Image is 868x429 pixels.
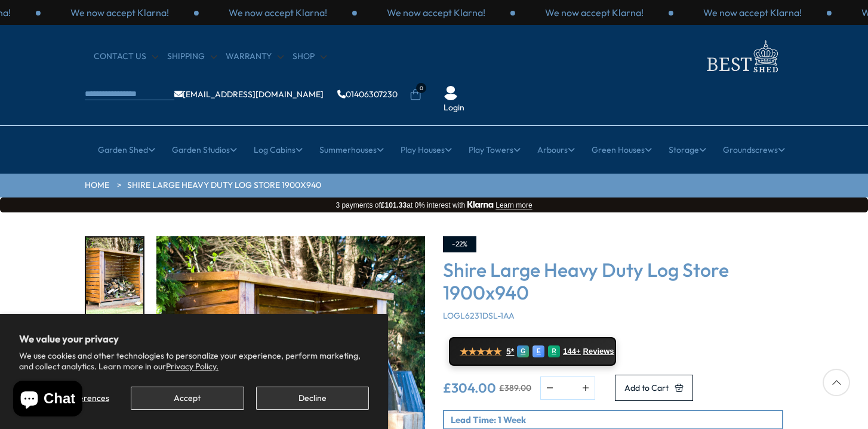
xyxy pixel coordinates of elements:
[127,180,321,192] a: Shire Large Heavy Duty Log Store 1900x940
[443,381,496,394] ins: £304.00
[387,6,485,19] p: We now accept Klarna!
[700,37,783,76] img: logo
[86,237,143,317] img: 5060490138343LargeHeavyDutyLogStore_4_255d4e9e-fc44-4244-99d7-61c3b383ed64_200x200.jpg
[469,135,521,165] a: Play Towers
[533,345,544,357] div: E
[226,51,284,63] a: Warranty
[703,6,802,19] p: We now accept Klarna!
[624,384,669,392] span: Add to Cart
[254,135,303,165] a: Log Cabins
[416,83,426,93] span: 0
[174,90,324,98] a: [EMAIL_ADDRESS][DOMAIN_NAME]
[256,387,369,410] button: Decline
[229,6,327,19] p: We now accept Klarna!
[293,51,327,63] a: Shop
[548,345,560,357] div: R
[85,236,144,318] div: 1 / 7
[451,413,782,426] p: Lead Time: 1 Week
[444,86,458,100] img: User Icon
[537,135,575,165] a: Arbours
[723,135,785,165] a: Groundscrews
[85,180,109,192] a: HOME
[673,6,832,19] div: 1 / 3
[460,346,501,357] span: ★★★★★
[337,90,398,98] a: 01406307230
[410,89,421,101] a: 0
[545,6,644,19] p: We now accept Klarna!
[583,347,614,356] span: Reviews
[615,375,693,401] button: Add to Cart
[166,361,218,372] a: Privacy Policy.
[98,135,155,165] a: Garden Shed
[443,310,515,321] span: LOGL6231DSL-1AA
[172,135,237,165] a: Garden Studios
[669,135,706,165] a: Storage
[592,135,652,165] a: Green Houses
[199,6,357,19] div: 1 / 3
[357,6,515,19] div: 2 / 3
[131,387,244,410] button: Accept
[515,6,673,19] div: 3 / 3
[19,350,369,372] p: We use cookies and other technologies to personalize your experience, perform marketing, and coll...
[10,381,86,419] inbox-online-store-chat: Shopify online store chat
[443,236,476,252] div: -22%
[517,345,529,357] div: G
[449,337,616,366] a: ★★★★★ 5* G E R 144+ Reviews
[401,135,452,165] a: Play Houses
[499,384,531,392] del: £389.00
[563,347,580,356] span: 144+
[444,102,464,114] a: Login
[167,51,217,63] a: Shipping
[41,6,199,19] div: 3 / 3
[94,51,158,63] a: CONTACT US
[70,6,169,19] p: We now accept Klarna!
[19,333,369,345] h2: We value your privacy
[443,258,783,304] h3: Shire Large Heavy Duty Log Store 1900x940
[319,135,384,165] a: Summerhouses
